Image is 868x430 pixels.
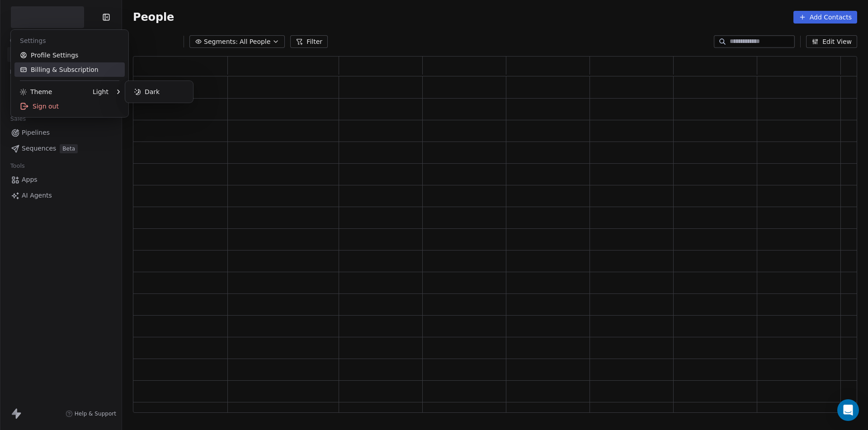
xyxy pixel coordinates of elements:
div: Sign out [14,99,125,113]
a: Billing & Subscription [14,62,125,77]
div: Light [93,87,108,96]
a: Profile Settings [14,48,125,62]
div: Theme [20,87,52,96]
div: Settings [14,33,125,48]
div: Dark [129,85,189,99]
